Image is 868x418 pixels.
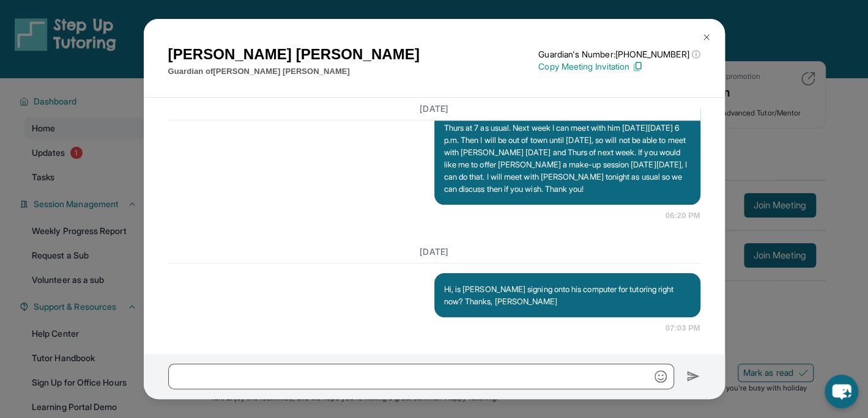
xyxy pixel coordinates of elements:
[168,103,700,115] h3: [DATE]
[825,375,858,408] button: chat-button
[632,61,643,72] img: Copy Icon
[666,322,700,334] span: 07:03 PM
[168,65,420,78] p: Guardian of [PERSON_NAME] [PERSON_NAME]
[666,210,700,222] span: 06:20 PM
[168,43,420,65] h1: [PERSON_NAME] [PERSON_NAME]
[538,61,700,73] p: Copy Meeting Invitation
[444,109,691,195] p: Hi again. I will be meeting with [PERSON_NAME] this week - Tues and Thurs at 7 as usual. Next wee...
[444,283,691,307] p: Hi, is [PERSON_NAME] signing onto his computer for tutoring right now? Thanks, [PERSON_NAME]
[686,369,700,384] img: Send icon
[538,48,700,61] p: Guardian's Number: [PHONE_NUMBER]
[168,246,700,258] h3: [DATE]
[691,48,700,61] span: ⓘ
[702,32,711,42] img: Close Icon
[655,370,667,383] img: Emoji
